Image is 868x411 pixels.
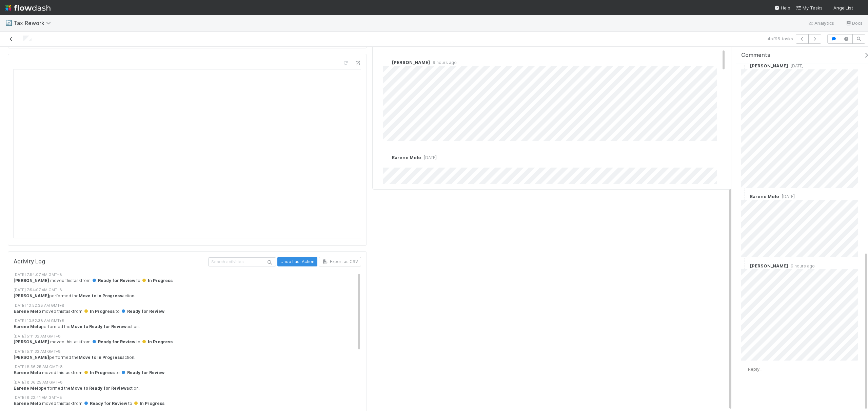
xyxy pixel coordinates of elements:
[14,401,368,407] div: moved this task from to
[141,278,173,283] span: In Progress
[92,278,135,283] span: Ready for Review
[14,308,368,315] div: moved this task from to
[808,19,834,27] a: Analytics
[14,385,368,391] div: performed the action.
[14,355,49,360] strong: [PERSON_NAME]
[14,380,368,385] div: [DATE] 8:36:25 AM GMT+8
[14,272,368,278] div: [DATE] 7:54:07 AM GMT+8
[14,287,368,293] div: [DATE] 7:54:07 AM GMT+8
[392,155,421,160] span: Earene Melo
[121,370,164,375] span: Ready for Review
[392,60,430,65] span: [PERSON_NAME]
[741,193,748,200] img: avatar_bc42736a-3f00-4d10-a11d-d22e63cdc729.png
[83,309,115,314] span: In Progress
[748,366,763,372] span: Reply...
[796,4,823,11] a: My Tasks
[14,324,368,330] div: performed the action.
[430,60,457,65] span: 9 hours ago
[92,339,135,344] span: Ready for Review
[14,395,368,401] div: [DATE] 8:22:41 AM GMT+8
[750,63,788,68] span: [PERSON_NAME]
[14,370,41,375] strong: Earene Melo
[14,386,41,391] strong: Earene Melo
[383,154,390,161] img: avatar_bc42736a-3f00-4d10-a11d-d22e63cdc729.png
[14,278,49,283] strong: [PERSON_NAME]
[788,63,804,68] span: [DATE]
[768,35,793,42] span: 4 of 96 tasks
[14,293,368,299] div: performed the action.
[79,293,122,298] strong: Move to In Progress
[741,262,748,269] img: avatar_04ed6c9e-3b93-401c-8c3a-8fad1b1fc72c.png
[5,20,12,26] span: 🔄
[14,349,368,354] div: [DATE] 5:11:32 AM GMT+8
[5,2,51,14] img: logo-inverted-e16ddd16eac7371096b0.svg
[774,4,790,11] div: Help
[14,293,49,298] strong: [PERSON_NAME]
[83,370,115,375] span: In Progress
[750,194,779,199] span: Earene Melo
[741,63,748,69] img: avatar_04ed6c9e-3b93-401c-8c3a-8fad1b1fc72c.png
[796,5,823,10] span: My Tasks
[133,401,164,406] span: In Progress
[750,263,788,268] span: [PERSON_NAME]
[277,257,317,266] button: Undo Last Action
[833,5,853,10] span: AngelList
[779,194,795,199] span: [DATE]
[14,20,54,26] span: Tax Rework
[14,339,49,344] strong: [PERSON_NAME]
[845,19,863,27] a: Docs
[14,354,368,361] div: performed the action.
[14,339,368,345] div: moved this task from to
[14,324,41,329] strong: Earene Melo
[14,258,207,265] h5: Activity Log
[79,355,122,360] strong: Move to In Progress
[14,309,41,314] strong: Earene Melo
[14,364,368,370] div: [DATE] 8:36:25 AM GMT+8
[14,318,368,324] div: [DATE] 10:52:38 AM GMT+8
[788,263,815,268] span: 9 hours ago
[14,370,368,376] div: moved this task from to
[121,309,164,314] span: Ready for Review
[856,5,863,12] img: avatar_bc42736a-3f00-4d10-a11d-d22e63cdc729.png
[741,52,770,59] span: Comments
[208,257,276,266] input: Search activities...
[141,339,173,344] span: In Progress
[14,333,368,339] div: [DATE] 5:11:32 AM GMT+8
[71,324,126,329] strong: Move to Ready for Review
[14,303,368,308] div: [DATE] 10:52:38 AM GMT+8
[14,401,41,406] strong: Earene Melo
[421,155,437,160] span: [DATE]
[741,366,748,373] img: avatar_bc42736a-3f00-4d10-a11d-d22e63cdc729.png
[83,401,127,406] span: Ready for Review
[319,257,361,266] button: Export as CSV
[383,59,390,66] img: avatar_04ed6c9e-3b93-401c-8c3a-8fad1b1fc72c.png
[14,278,368,284] div: moved this task from to
[71,386,126,391] strong: Move to Ready for Review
